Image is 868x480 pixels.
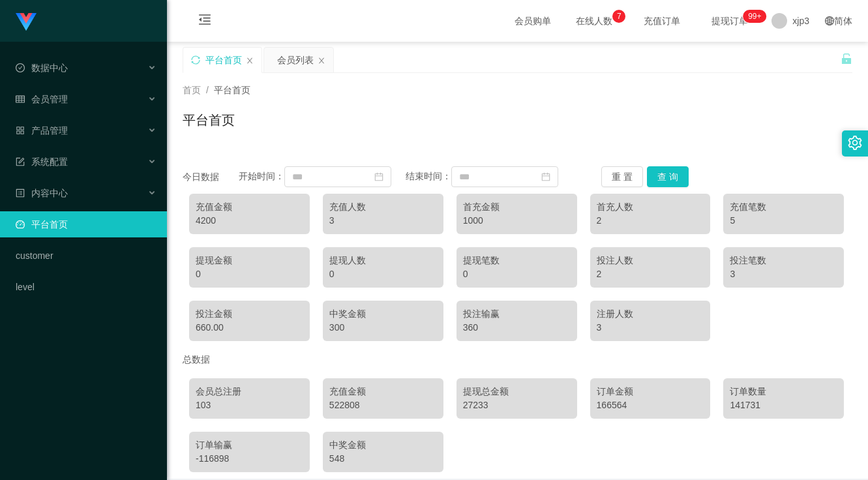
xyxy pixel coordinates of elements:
a: customer [16,243,157,269]
div: 5 [730,214,837,228]
i: 图标: close [246,57,254,65]
span: 平台首页 [214,85,250,95]
i: 图标: profile [16,188,25,198]
span: 数据中心 [16,63,68,73]
span: 首页 [183,85,201,95]
span: 系统配置 [16,157,68,167]
span: 在线人数 [569,16,619,25]
i: 图标: global [825,16,834,25]
div: 今日数据 [183,170,239,184]
p: 7 [617,10,621,23]
div: 充值金额 [329,385,437,398]
i: 图标: check-circle-o [16,63,25,72]
i: 图标: calendar [541,172,550,181]
div: 充值笔数 [730,200,837,214]
div: 充值金额 [196,200,303,214]
div: 27233 [463,398,571,412]
div: 提现人数 [329,254,437,267]
div: 166564 [597,398,704,412]
span: 内容中心 [16,188,68,198]
span: 提现订单 [705,16,755,25]
div: 660.00 [196,321,303,335]
div: 投注人数 [597,254,704,267]
div: 103 [196,398,303,412]
i: 图标: menu-fold [183,1,227,42]
span: 产品管理 [16,125,68,136]
i: 图标: setting [848,136,862,150]
div: 2 [597,214,704,228]
span: 开始时间： [239,171,284,181]
div: 中奖金额 [329,307,437,321]
button: 查 询 [647,166,689,187]
div: 0 [329,267,437,281]
span: 会员管理 [16,94,68,104]
div: 0 [196,267,303,281]
div: 首充人数 [597,200,704,214]
div: 订单数量 [730,385,837,398]
div: 投注输赢 [463,307,571,321]
div: 0 [463,267,571,281]
div: 522808 [329,398,437,412]
i: 图标: sync [191,55,200,65]
span: 结束时间： [406,171,451,181]
div: 注册人数 [597,307,704,321]
div: 中奖金额 [329,438,437,452]
div: 提现笔数 [463,254,571,267]
a: level [16,274,157,300]
div: 300 [329,321,437,335]
sup: 231 [743,10,766,23]
a: 图标: dashboard平台首页 [16,211,157,237]
div: 2 [597,267,704,281]
div: 141731 [730,398,837,412]
sup: 7 [612,10,625,23]
div: 平台首页 [205,48,242,72]
div: 提现金额 [196,254,303,267]
div: 总数据 [183,348,852,372]
div: 投注笔数 [730,254,837,267]
div: 1000 [463,214,571,228]
div: 订单金额 [597,385,704,398]
div: 首充金额 [463,200,571,214]
div: 会员列表 [277,48,314,72]
div: 提现总金额 [463,385,571,398]
div: 会员总注册 [196,385,303,398]
i: 图标: close [318,57,325,65]
div: 3 [329,214,437,228]
span: 充值订单 [637,16,687,25]
div: 360 [463,321,571,335]
i: 图标: calendar [374,172,383,181]
div: 548 [329,452,437,466]
div: 充值人数 [329,200,437,214]
div: -116898 [196,452,303,466]
div: 3 [730,267,837,281]
span: / [206,85,209,95]
i: 图标: appstore-o [16,126,25,135]
i: 图标: unlock [841,53,852,65]
img: logo.9652507e.png [16,13,37,31]
div: 4200 [196,214,303,228]
i: 图标: form [16,157,25,166]
h1: 平台首页 [183,110,235,130]
div: 3 [597,321,704,335]
div: 投注金额 [196,307,303,321]
div: 订单输赢 [196,438,303,452]
button: 重 置 [601,166,643,187]
i: 图标: table [16,95,25,104]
